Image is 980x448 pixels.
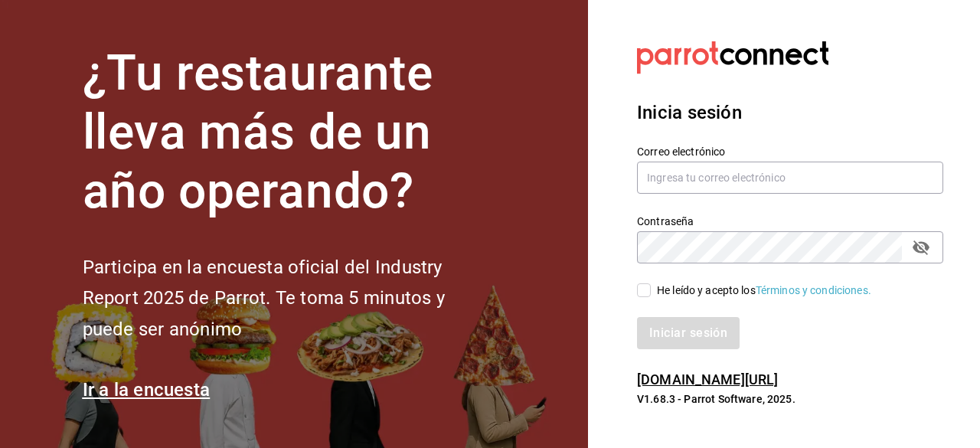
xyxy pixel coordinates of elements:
[657,283,871,299] div: He leído y acepto los
[637,162,943,194] input: Ingresa tu correo electrónico
[83,379,211,401] a: Ir a la encuesta
[83,252,496,345] h2: Participa en la encuesta oficial del Industry Report 2025 de Parrot. Te toma 5 minutos y puede se...
[637,146,943,157] label: Correo electrónico
[637,371,778,388] a: [DOMAIN_NAME][URL]
[637,391,943,407] p: V1.68.3 - Parrot Software, 2025.
[908,234,934,260] button: passwordField
[83,44,496,221] h1: ¿Tu restaurante lleva más de un año operando?
[756,284,871,296] a: Términos y condiciones.
[637,216,943,227] label: Contraseña
[637,99,943,126] h3: Inicia sesión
